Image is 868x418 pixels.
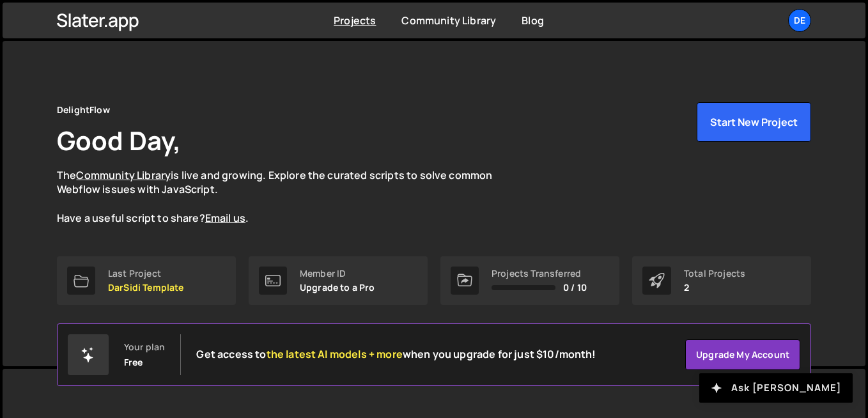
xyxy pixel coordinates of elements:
p: 2 [684,283,745,293]
h1: Good Day, [57,123,181,158]
div: DelightFlow [57,102,110,118]
p: The is live and growing. Explore the curated scripts to solve common Webflow issues with JavaScri... [57,168,517,226]
a: Community Library [76,168,171,182]
a: Projects [334,13,376,27]
div: Member ID [300,268,375,279]
div: Your plan [124,342,165,352]
div: Last Project [108,268,184,279]
div: Total Projects [684,268,745,279]
a: Community Library [401,13,496,27]
p: Upgrade to a Pro [300,283,375,293]
h2: Get access to when you upgrade for just $10/month! [196,348,596,360]
a: Upgrade my account [685,339,800,370]
span: the latest AI models + more [267,347,403,361]
div: Free [124,357,143,368]
button: Start New Project [697,102,811,142]
button: Ask [PERSON_NAME] [699,373,853,403]
a: De [788,9,811,32]
a: Last Project DarSidi Template [57,256,236,305]
span: 0 / 10 [563,283,587,293]
a: Blog [522,13,544,27]
div: Projects Transferred [492,268,587,279]
p: DarSidi Template [108,283,184,293]
a: Email us [205,211,245,225]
